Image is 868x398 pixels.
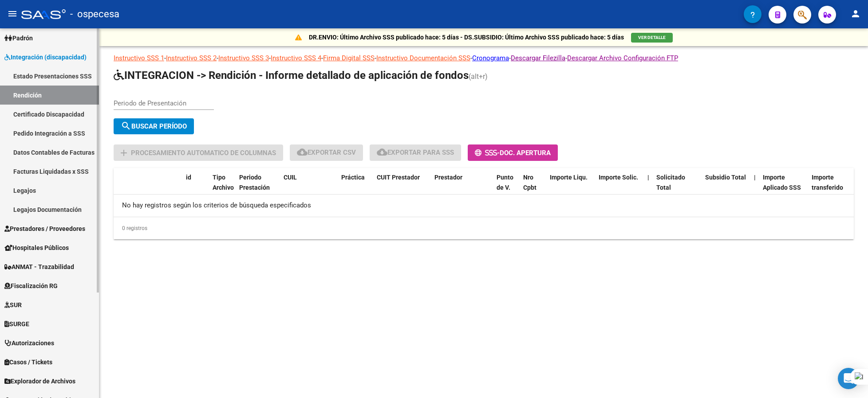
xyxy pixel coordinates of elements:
[638,35,666,40] span: VER DETALLE
[377,174,420,181] span: CUIT Prestador
[280,168,338,207] datatable-header-cell: CUIL
[7,8,18,19] mat-icon: menu
[759,168,808,207] datatable-header-cell: Importe Aplicado SSS
[431,168,493,207] datatable-header-cell: Prestador
[750,168,759,207] datatable-header-cell: |
[341,174,365,181] span: Práctica
[4,300,22,310] span: SUR
[4,262,74,272] span: ANMAT - Trazabilidad
[182,168,209,207] datatable-header-cell: id
[114,53,854,63] p: - - - - - - - -
[166,54,217,62] a: Instructivo SSS 2
[377,148,454,156] span: Exportar para SSS
[763,174,801,191] span: Importe Aplicado SSS
[647,174,649,181] span: |
[475,149,500,157] span: -
[4,357,52,367] span: Casos / Tickets
[595,168,644,207] datatable-header-cell: Importe Solic.
[236,168,280,207] datatable-header-cell: Periodo Prestación
[338,168,373,207] datatable-header-cell: Práctica
[213,174,234,191] span: Tipo Archivo
[4,338,54,348] span: Autorizaciones
[4,224,85,234] span: Prestadores / Proveedores
[500,149,551,157] span: Doc. Apertura
[567,54,678,62] a: Descargar Archivo Configuración FTP
[323,54,375,62] a: Firma Digital SSS
[376,54,470,62] a: Instructivo Documentación SSS
[468,144,558,161] button: -Doc. Apertura
[546,168,595,207] datatable-header-cell: Importe Liqu.
[497,174,513,191] span: Punto de V.
[114,195,854,217] div: No hay registros según los criterios de búsqueda especificados
[271,54,321,62] a: Instructivo SSS 4
[4,376,75,386] span: Explorador de Archivos
[812,174,843,191] span: Importe transferido
[373,168,431,207] datatable-header-cell: CUIT Prestador
[114,69,469,82] span: INTEGRACION -> Rendición - Informe detallado de aplicación de fondos
[850,8,861,19] mat-icon: person
[434,174,462,181] span: Prestador
[631,33,673,43] button: VER DETALLE
[218,54,269,62] a: Instructivo SSS 3
[472,54,509,62] a: Cronograma
[297,148,356,156] span: Exportar CSV
[808,168,857,207] datatable-header-cell: Importe transferido
[121,122,187,130] span: Buscar Período
[4,33,33,43] span: Padrón
[493,168,520,207] datatable-header-cell: Punto de V.
[644,168,653,207] datatable-header-cell: |
[131,149,276,157] span: Procesamiento automatico de columnas
[656,174,685,191] span: Solicitado Total
[469,72,488,81] span: (alt+r)
[653,168,702,207] datatable-header-cell: Solicitado Total
[377,147,387,157] mat-icon: cloud_download
[511,54,565,62] a: Descargar Filezilla
[309,32,624,42] p: DR.ENVIO: Último Archivo SSS publicado hace: 5 días - DS.SUBSIDIO: Último Archivo SSS publicado h...
[705,174,746,181] span: Subsidio Total
[186,174,191,181] span: id
[4,52,87,62] span: Integración (discapacidad)
[297,147,308,157] mat-icon: cloud_download
[70,4,119,24] span: - ospecesa
[702,168,750,207] datatable-header-cell: Subsidio Total
[4,319,29,329] span: SURGE
[239,174,270,191] span: Periodo Prestación
[599,174,638,181] span: Importe Solic.
[114,144,283,161] button: Procesamiento automatico de columnas
[550,174,588,181] span: Importe Liqu.
[520,168,546,207] datatable-header-cell: Nro Cpbt
[114,217,854,239] div: 0 registros
[4,281,58,291] span: Fiscalización RG
[118,148,129,158] mat-icon: add
[4,243,69,253] span: Hospitales Públicos
[838,368,859,389] div: Open Intercom Messenger
[209,168,236,207] datatable-header-cell: Tipo Archivo
[121,121,131,131] mat-icon: search
[114,54,164,62] a: Instructivo SSS 1
[284,174,297,181] span: CUIL
[290,144,363,161] button: Exportar CSV
[370,144,461,161] button: Exportar para SSS
[523,174,537,191] span: Nro Cpbt
[114,118,194,134] button: Buscar Período
[754,174,756,181] span: |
